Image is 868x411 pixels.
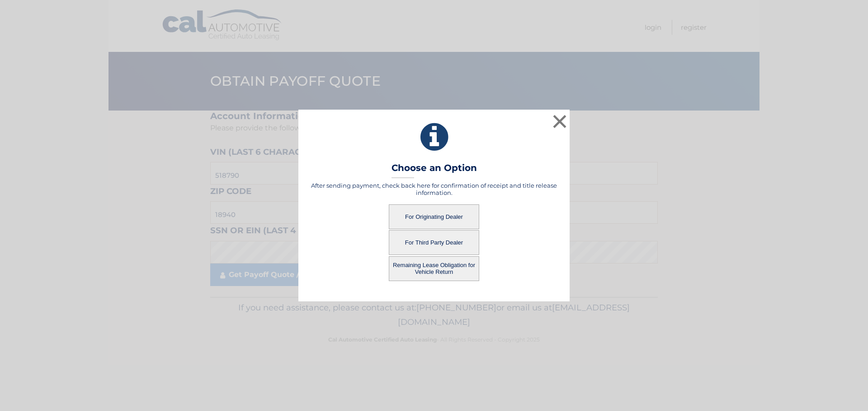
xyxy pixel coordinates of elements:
button: × [551,112,569,130]
h3: Choose an Option [392,162,477,178]
h5: After sending payment, check back here for confirmation of receipt and title release information. [310,182,558,196]
button: Remaining Lease Obligation for Vehicle Return [389,256,479,281]
button: For Third Party Dealer [389,230,479,255]
button: For Originating Dealer [389,204,479,229]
